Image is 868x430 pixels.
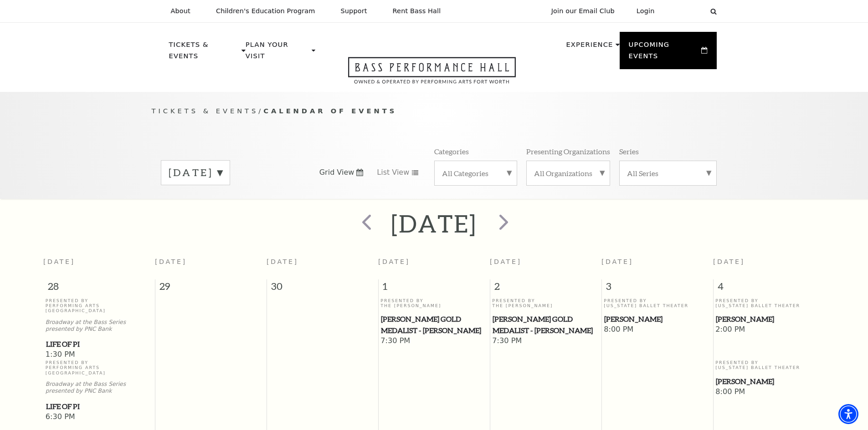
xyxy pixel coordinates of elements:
[379,279,490,298] span: 1
[604,314,711,325] a: Peter Pan
[434,147,469,156] p: Categories
[486,207,519,240] button: next
[46,350,153,360] span: 1:30 PM
[380,336,488,346] span: 7:30 PM
[315,57,549,92] a: Open this option
[534,168,602,178] label: All Organizations
[46,360,153,375] p: Presented By Performing Arts [GEOGRAPHIC_DATA]
[490,258,522,265] span: [DATE]
[46,412,153,422] span: 6:30 PM
[627,168,709,178] label: All Series
[341,7,367,15] p: Support
[263,107,397,115] span: Calendar of Events
[349,207,382,240] button: prev
[715,298,822,309] p: Presented By [US_STATE] Ballet Theater
[715,376,822,387] a: Peter Pan
[46,401,153,412] a: Life of Pi
[566,39,613,56] p: Experience
[490,279,601,298] span: 2
[46,339,153,350] a: Life of Pi
[216,7,315,15] p: Children's Education Program
[714,279,825,298] span: 4
[46,319,153,333] p: Broadway at the Bass Series presented by PNC Bank
[716,376,822,387] span: [PERSON_NAME]
[602,279,713,298] span: 3
[380,314,488,336] a: Cliburn Gold Medalist - Aristo Sham
[152,107,259,115] span: Tickets & Events
[46,381,153,395] p: Broadway at the Bass Series presented by PNC Bank
[171,7,190,15] p: About
[319,167,354,177] span: Grid View
[267,258,298,265] span: [DATE]
[169,39,240,67] p: Tickets & Events
[442,168,509,178] label: All Categories
[46,401,152,412] span: Life of Pi
[604,314,710,325] span: [PERSON_NAME]
[43,279,155,298] span: 28
[492,314,599,336] a: Cliburn Gold Medalist - Aristo Sham
[152,106,717,117] p: /
[715,387,822,397] span: 8:00 PM
[493,314,599,336] span: [PERSON_NAME] Gold Medalist - [PERSON_NAME]
[619,147,639,156] p: Series
[715,314,822,325] a: Peter Pan
[377,167,409,177] span: List View
[716,314,822,325] span: [PERSON_NAME]
[629,39,699,67] p: Upcoming Events
[381,314,487,336] span: [PERSON_NAME] Gold Medalist - [PERSON_NAME]
[838,404,858,424] div: Accessibility Menu
[715,325,822,335] span: 2:00 PM
[669,7,702,15] select: Select:
[155,279,267,298] span: 29
[715,360,822,370] p: Presented By [US_STATE] Ballet Theater
[46,298,153,314] p: Presented By Performing Arts [GEOGRAPHIC_DATA]
[391,209,477,238] h2: [DATE]
[378,258,410,265] span: [DATE]
[526,147,610,156] p: Presenting Organizations
[246,39,309,67] p: Plan Your Visit
[43,258,75,265] span: [DATE]
[169,166,222,180] label: [DATE]
[155,258,187,265] span: [DATE]
[492,298,599,309] p: Presented By The [PERSON_NAME]
[604,298,711,309] p: Presented By [US_STATE] Ballet Theater
[46,339,152,350] span: Life of Pi
[492,336,599,346] span: 7:30 PM
[713,258,745,265] span: [DATE]
[393,7,441,15] p: Rent Bass Hall
[267,279,378,298] span: 30
[380,298,488,309] p: Presented By The [PERSON_NAME]
[601,258,633,265] span: [DATE]
[604,325,711,335] span: 8:00 PM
